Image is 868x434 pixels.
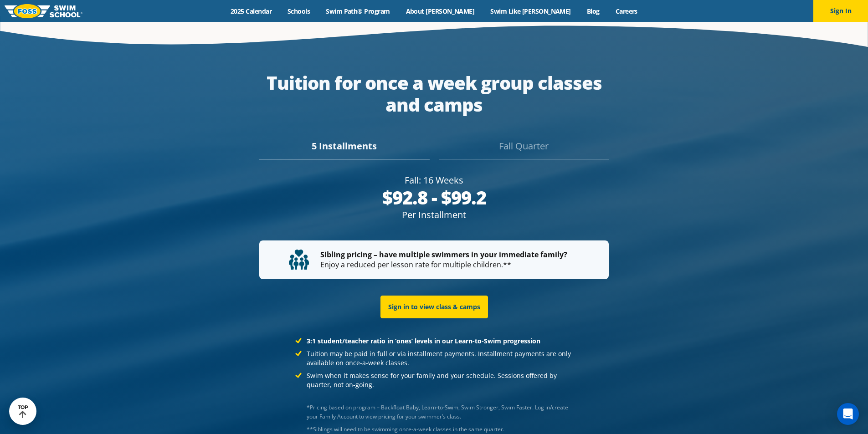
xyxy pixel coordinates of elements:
[307,425,573,434] div: Josef Severson, Rachael Blom (group direct message)
[259,174,609,187] div: Fall: 16 Weeks
[223,7,280,15] a: 2025 Calendar
[579,7,607,15] a: Blog
[259,139,429,159] div: 5 Installments
[307,403,573,421] p: *Pricing based on program – Backfloat Baby, Learn-to-Swim, Swim Stronger, Swim Faster. Log in/cre...
[259,72,609,116] div: Tuition for once a week group classes and camps
[307,425,573,434] div: **Siblings will need to be swimming once-a-week classes in the same quarter.
[380,296,488,318] a: Sign in to view class & camps
[259,209,609,221] div: Per Installment
[320,250,567,260] strong: Sibling pricing – have multiple swimmers in your immediate family?
[295,349,573,368] li: Tuition may be paid in full or via installment payments. Installment payments are only available ...
[280,7,318,15] a: Schools
[307,337,540,345] strong: 3:1 student/teacher ratio in ‘ones’ levels in our Learn-to-Swim progression
[5,4,82,18] img: FOSS Swim School Logo
[439,139,609,159] div: Fall Quarter
[483,7,579,15] a: Swim Like [PERSON_NAME]
[289,250,309,270] img: tuition-family-children.svg
[318,7,398,15] a: Swim Path® Program
[295,371,573,389] li: Swim when it makes sense for your family and your schedule. Sessions offered by quarter, not on-g...
[289,250,579,270] p: Enjoy a reduced per lesson rate for multiple children.**
[18,404,28,419] div: TOP
[607,7,645,15] a: Careers
[259,187,609,209] div: $92.8 - $99.2
[398,7,483,15] a: About [PERSON_NAME]
[837,403,859,425] div: Open Intercom Messenger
